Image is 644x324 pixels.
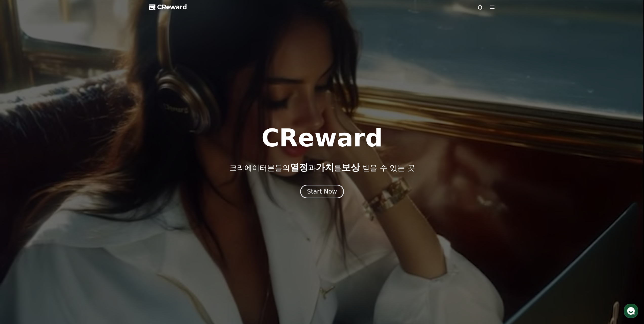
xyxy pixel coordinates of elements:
[300,190,344,195] a: Start Now
[46,168,52,173] span: 대화
[341,162,360,173] span: 보상
[157,3,187,11] span: CReward
[78,168,84,172] span: 설정
[307,187,337,196] div: Start Now
[229,162,415,173] p: 크리에이터분들의 과 를 받을 수 있는 곳
[65,161,97,173] a: 설정
[261,126,383,150] h1: CReward
[300,185,344,198] button: Start Now
[290,162,308,173] span: 열정
[33,161,65,173] a: 대화
[2,161,33,173] a: 홈
[16,168,19,172] span: 홈
[149,3,187,11] a: CReward
[316,162,334,173] span: 가치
